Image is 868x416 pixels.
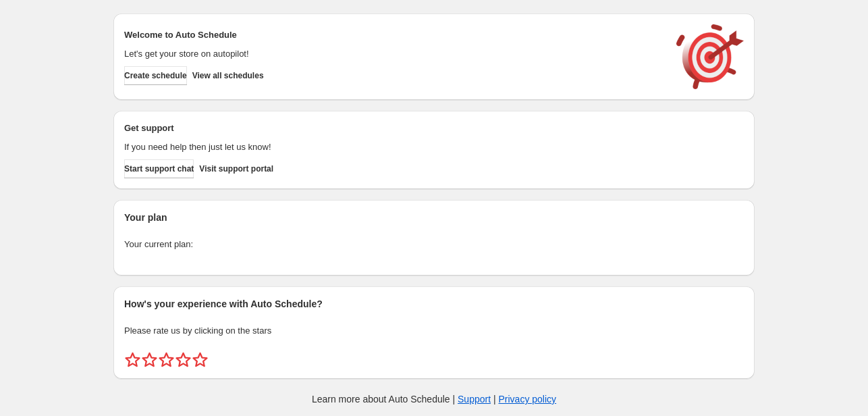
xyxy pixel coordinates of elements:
[124,140,663,154] p: If you need help then just let us know!
[124,122,663,135] h2: Get support
[124,297,744,311] h2: How's your experience with Auto Schedule?
[499,394,557,405] a: Privacy policy
[192,66,264,85] button: View all schedules
[458,394,491,405] a: Support
[124,163,194,174] span: Start support chat
[124,324,744,338] p: Please rate us by clicking on the stars
[124,66,187,85] button: Create schedule
[199,163,273,174] span: Visit support portal
[124,159,194,178] a: Start support chat
[192,70,264,81] span: View all schedules
[124,211,744,224] h2: Your plan
[124,28,663,42] h2: Welcome to Auto Schedule
[124,47,663,61] p: Let's get your store on autopilot!
[199,159,273,178] a: Visit support portal
[124,70,187,81] span: Create schedule
[124,238,744,251] p: Your current plan:
[312,392,556,406] p: Learn more about Auto Schedule | |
